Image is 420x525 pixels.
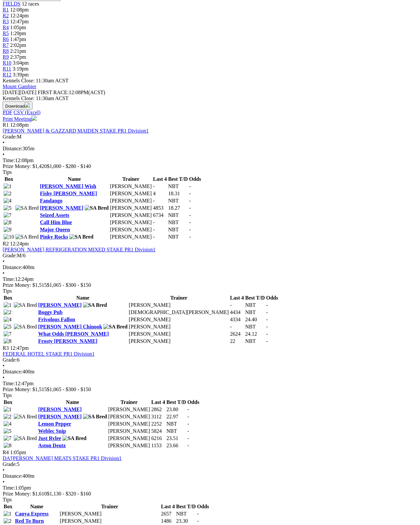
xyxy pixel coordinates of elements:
span: 12 races [22,1,39,7]
a: PDF [3,110,12,115]
a: Just Rylee [38,435,61,441]
div: 305m [3,146,417,152]
th: Name [38,295,128,301]
span: - [189,227,191,232]
td: [PERSON_NAME] [108,442,150,449]
span: Tips [3,169,12,175]
button: Download [3,101,32,110]
div: Prize Money: $1,610 [3,491,417,497]
img: 2 [4,518,11,524]
span: R5 [3,31,9,36]
td: - [230,324,244,330]
img: 4 [4,421,11,427]
a: [PERSON_NAME] Wish [40,183,96,189]
td: 6734 [153,212,167,219]
span: - [189,220,191,225]
span: R3 [3,345,9,351]
span: R8 [3,48,9,54]
div: 6 [3,357,417,363]
img: 5 [4,324,11,330]
a: Weblec Snip [38,428,66,434]
img: SA Bred [14,414,37,420]
span: R2 [3,241,9,246]
img: 8 [4,443,11,449]
a: CSV (Excel) [13,110,40,115]
td: 1153 [151,442,165,449]
span: Tips [3,497,12,502]
a: Red To Burn [15,518,44,524]
a: Seized Assets [40,212,69,218]
img: 2 [4,414,11,420]
td: - [153,183,167,190]
img: 8 [4,338,11,344]
span: R1 [3,122,9,128]
span: - [189,191,191,196]
img: SA Bred [15,234,39,240]
img: 2 [4,191,11,197]
span: Distance: [3,369,22,374]
td: NBT [245,309,265,316]
span: Time: [3,381,15,386]
td: [PERSON_NAME] [108,428,150,434]
a: Lemon Pepper [38,421,71,427]
span: Grade: [3,253,17,258]
span: R3 [3,19,9,24]
div: M [3,134,417,140]
td: [PERSON_NAME] [108,413,150,420]
a: [PERSON_NAME] & GAZZARD MAIDEN STAKE PR1 Division1 [3,128,149,134]
th: Odds [197,503,209,510]
td: 18.27 [168,205,188,211]
span: - [189,183,191,189]
a: R10 [3,60,11,66]
img: 7 [4,331,11,337]
span: $1,065 - $300 - $150 [47,387,91,392]
span: FIELDS [3,1,20,7]
img: 4 [4,317,11,323]
td: [DEMOGRAPHIC_DATA][PERSON_NAME] [129,309,229,316]
th: Last 4 [230,295,244,301]
td: 4334 [230,316,244,323]
span: R12 [3,72,11,77]
a: R7 [3,42,9,48]
img: 5 [4,428,11,434]
th: Odds [266,295,278,301]
span: Tips [3,392,12,398]
a: [PERSON_NAME] REFRIGERATION MIXED STAKE PR1 Division1 [3,247,156,252]
a: [PERSON_NAME] [38,414,81,419]
span: 12:08pm [10,122,29,128]
div: Download [3,110,417,115]
td: [PERSON_NAME] [108,421,150,427]
img: 1 [4,407,11,412]
span: Box [4,504,12,509]
td: 23.30 [176,518,196,524]
span: - [189,205,191,211]
img: SA Bred [103,324,127,330]
span: $1,130 - $320 - $160 [47,491,91,496]
td: [PERSON_NAME] [129,331,229,337]
td: [PERSON_NAME] [129,302,229,308]
td: - [153,219,167,226]
span: 12:08pm [10,7,29,12]
th: Last 4 [153,176,167,182]
div: 1:05pm [3,485,417,491]
span: R6 [3,36,9,42]
th: Trainer [108,399,150,406]
span: - [266,331,268,337]
td: 2624 [230,331,244,337]
td: [PERSON_NAME] [110,183,152,190]
a: Boggy Pub [38,309,62,315]
span: Tips [3,288,12,294]
th: Last 4 [151,399,165,406]
span: Distance: [3,146,22,151]
a: Print Meeting [3,116,37,122]
span: 1:05pm [10,25,26,30]
td: 2252 [151,421,165,427]
span: - [266,338,268,344]
span: - [266,302,268,308]
span: FIRST RACE: [38,90,69,95]
span: 12:24pm [10,241,29,246]
span: • [3,375,5,380]
td: 2862 [151,406,165,413]
td: NBT [245,338,265,345]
